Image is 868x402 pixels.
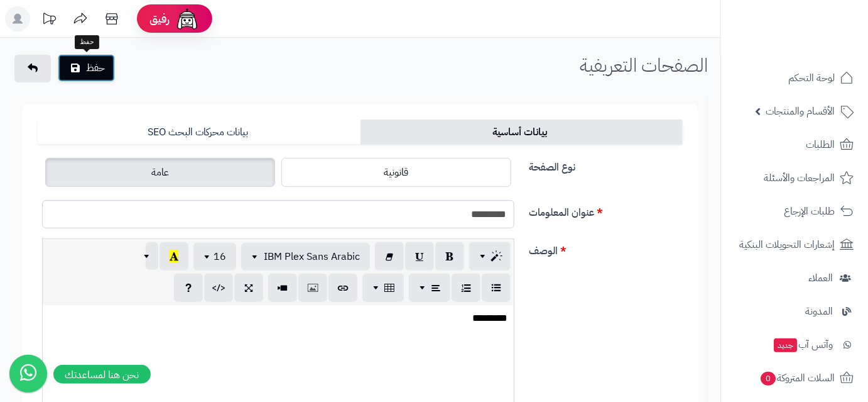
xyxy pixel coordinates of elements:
[739,236,835,254] span: إشعارات التحويلات البنكية
[766,103,835,120] span: الأقسام والمنتجات
[729,130,860,160] a: الطلبات
[214,249,226,264] span: 16
[524,200,688,220] label: عنوان المعلومات
[524,238,688,259] label: الوصف
[193,243,236,271] button: 16
[729,263,860,293] a: العملاء
[75,35,99,49] div: حفظ
[361,120,683,145] a: بيانات أساسية
[808,269,833,287] span: العملاء
[38,120,361,145] a: بيانات محركات البحث SEO
[384,165,409,180] span: قانونية
[729,196,860,226] a: طلبات الإرجاع
[149,11,170,26] span: رفيق
[761,372,776,386] span: 0
[580,55,708,75] h1: الصفحات التعريفية
[729,163,860,193] a: المراجعات والأسئلة
[729,330,860,360] a: وآتس آبجديد
[729,296,860,327] a: المدونة
[805,303,833,320] span: المدونة
[784,203,835,220] span: طلبات الإرجاع
[175,6,200,31] img: ai-face.png
[764,169,835,187] span: المراجعات والأسئلة
[524,155,688,175] label: نوع الصفحة
[33,6,65,35] a: تحديثات المنصة
[788,69,835,87] span: لوحة التحكم
[773,336,833,354] span: وآتس آب
[729,230,860,260] a: إشعارات التحويلات البنكية
[759,369,835,387] span: السلات المتروكة
[58,54,115,82] button: حفظ
[774,338,797,352] span: جديد
[264,249,360,264] span: IBM Plex Sans Arabic
[729,63,860,93] a: لوحة التحكم
[806,136,835,154] span: الطلبات
[151,165,169,180] span: عامة
[241,243,370,271] button: IBM Plex Sans Arabic
[729,363,860,393] a: السلات المتروكة0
